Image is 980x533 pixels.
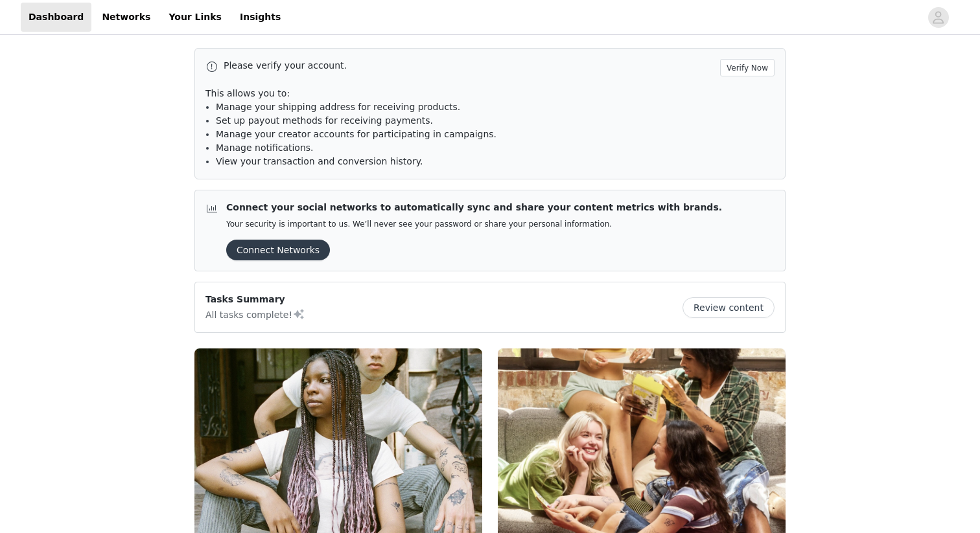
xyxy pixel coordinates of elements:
[205,306,305,322] p: All tasks complete!
[21,3,91,32] a: Dashboard
[224,59,715,73] p: Please verify your account.
[232,3,288,32] a: Insights
[226,240,330,260] button: Connect Networks
[216,102,460,112] span: Manage your shipping address for receiving products.
[216,142,314,153] span: Manage notifications.
[216,115,433,126] span: Set up payout methods for receiving payments.
[226,220,722,229] p: Your security is important to us. We’ll never see your password or share your personal information.
[682,297,775,318] button: Review content
[205,293,305,306] p: Tasks Summary
[720,59,775,76] button: Verify Now
[226,201,722,214] p: Connect your social networks to automatically sync and share your content metrics with brands.
[94,3,158,32] a: Networks
[216,156,423,166] span: View your transaction and conversion history.
[932,7,944,28] div: avatar
[205,87,775,100] p: This allows you to:
[161,3,229,32] a: Your Links
[216,129,496,139] span: Manage your creator accounts for participating in campaigns.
